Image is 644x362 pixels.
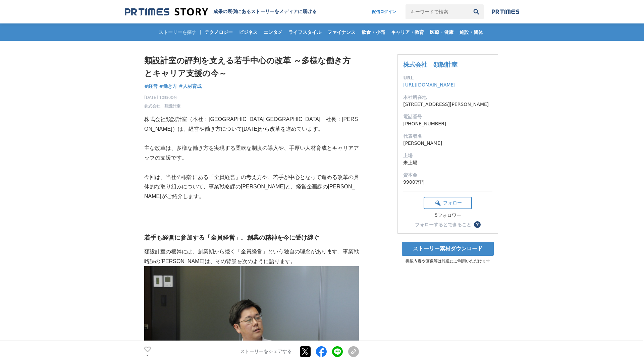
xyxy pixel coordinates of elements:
[403,159,492,166] dd: 未上場
[403,179,492,186] dd: 9900万円
[474,221,481,228] button: ？
[403,172,492,179] dt: 資本金
[236,29,260,35] span: ビジネス
[403,74,492,81] dt: URL
[388,23,427,41] a: キャリア・教育
[144,83,158,89] span: #経営
[427,29,456,35] span: 医療・健康
[403,82,455,87] a: [URL][DOMAIN_NAME]
[144,95,180,101] span: [DATE] 10時00分
[144,83,158,90] a: #経営
[144,353,151,356] p: 3
[365,4,403,19] a: 配信ログイン
[397,258,498,264] p: 掲載内容や画像等は報道にご利用いただけます
[403,140,492,147] dd: [PERSON_NAME]
[403,152,492,159] dt: 上場
[457,29,486,35] span: 施設・団体
[427,23,456,41] a: 医療・健康
[457,23,486,41] a: 施設・団体
[213,9,317,15] h2: 成果の裏側にあるストーリーをメディアに届ける
[492,9,519,14] img: prtimes
[144,234,319,241] u: 若手も経営に参加する「全員経営」。創業の精神を今に受け継ぐ
[202,23,235,41] a: テクノロジー
[144,115,359,134] p: 株式会社類設計室（本社：[GEOGRAPHIC_DATA][GEOGRAPHIC_DATA] 社長：[PERSON_NAME]）は、経営や働き方について[DATE]から改革を進めています。
[144,143,359,163] p: 主な改革は、多様な働き方を実現する柔軟な制度の導入や、手厚い人材育成とキャリアアップの支援です。
[403,61,458,68] a: 株式会社 類設計室
[415,222,471,227] div: フォローするとできること
[403,101,492,108] dd: [STREET_ADDRESS][PERSON_NAME]
[424,213,472,219] div: 5フォロワー
[286,29,324,35] span: ライフスタイル
[261,29,285,35] span: エンタメ
[125,7,208,16] img: 成果の裏側にあるストーリーをメディアに届ける
[144,173,359,201] p: 今回は、当社の根幹にある「全員経営」の考え方や、若手が中心となって進める改革の具体的な取り組みについて、事業戦略課の[PERSON_NAME]と、経営企画課の[PERSON_NAME]がご紹介します。
[359,23,388,41] a: 飲食・小売
[240,349,292,355] p: ストーリーをシェアする
[236,23,260,41] a: ビジネス
[325,29,358,35] span: ファイナンス
[179,83,202,90] a: #人材育成
[179,83,202,89] span: #人材育成
[424,197,472,209] button: フォロー
[406,4,469,19] input: キーワードで検索
[144,54,359,80] h1: 類設計室の評判を支える若手中心の改革 ～多様な働き方とキャリア支援の今～
[403,113,492,120] dt: 電話番号
[202,29,235,35] span: テクノロジー
[144,103,180,109] a: 株式会社 類設計室
[403,120,492,127] dd: [PHONE_NUMBER]
[144,247,359,266] p: 類設計室の根幹には、創業期から続く「全員経営」という独自の理念があります。事業戦略課の[PERSON_NAME]は、その背景を次のように語ります。
[403,94,492,101] dt: 本社所在地
[159,83,177,89] span: #働き方
[403,133,492,140] dt: 代表者名
[402,242,494,256] a: ストーリー素材ダウンロード
[388,29,427,35] span: キャリア・教育
[359,29,388,35] span: 飲食・小売
[475,222,480,227] span: ？
[159,83,177,90] a: #働き方
[469,4,484,19] button: 検索
[261,23,285,41] a: エンタメ
[325,23,358,41] a: ファイナンス
[286,23,324,41] a: ライフスタイル
[125,7,317,16] a: 成果の裏側にあるストーリーをメディアに届ける 成果の裏側にあるストーリーをメディアに届ける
